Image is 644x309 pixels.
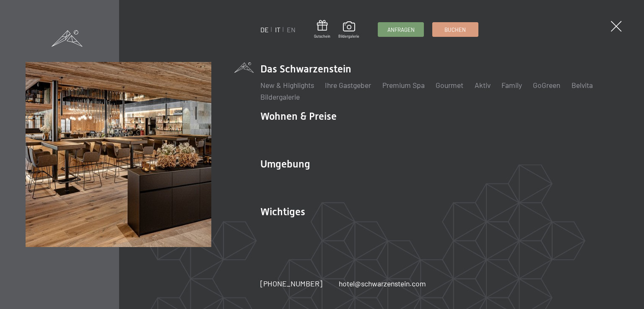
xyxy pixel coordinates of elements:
a: IT [275,26,280,33]
a: Ihre Gastgeber [325,80,371,90]
a: Family [501,80,522,90]
span: Gutschein [314,34,330,39]
a: GoGreen [533,80,560,90]
a: EN [287,26,296,33]
a: Belvita [571,80,593,90]
a: Premium Spa [382,80,425,90]
a: Gutschein [314,20,330,39]
a: Bildergalerie [338,21,359,39]
a: New & Highlights [260,80,314,90]
span: Anfragen [387,26,415,33]
a: Buchen [433,23,478,36]
a: Anfragen [378,23,423,36]
a: [PHONE_NUMBER] [260,278,322,289]
span: Bildergalerie [338,34,359,39]
a: Bildergalerie [260,92,300,101]
span: [PHONE_NUMBER] [260,279,322,288]
a: DE [260,26,269,33]
a: hotel@schwarzenstein.com [339,278,426,289]
span: Buchen [444,26,466,33]
a: Gourmet [436,80,463,90]
a: Aktiv [475,80,491,90]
